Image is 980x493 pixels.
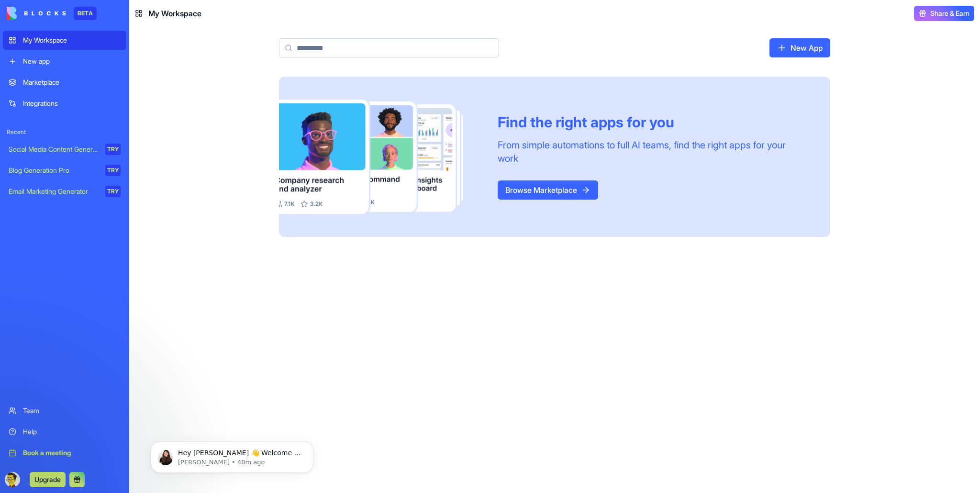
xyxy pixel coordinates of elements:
a: BETA [7,7,97,20]
a: My Workspace [3,31,126,50]
div: TRY [105,144,121,155]
div: BETA [74,7,97,20]
a: Book a meeting [3,443,126,462]
a: Upgrade [30,474,66,484]
div: New app [23,56,121,66]
a: Marketplace [3,73,126,92]
div: Find the right apps for you [498,113,807,131]
div: Book a meeting [23,448,121,458]
a: New app [3,52,126,71]
div: From simple automations to full AI teams, find the right apps for your work [498,138,807,165]
span: My Workspace [148,8,201,19]
a: Team [3,401,126,420]
div: Marketplace [23,78,121,87]
div: Social Media Content Generator [9,145,99,154]
div: Team [23,406,121,415]
div: TRY [105,165,121,176]
img: ACg8ocIQBnP4ev15Dh0kAPl57rfuEzFn-iXWXqGcMwUsWRX7C-X6qyU=s96-c [5,472,20,487]
div: My Workspace [23,35,121,45]
div: Help [23,427,121,437]
a: Blog Generation ProTRY [3,161,126,180]
a: Help [3,422,126,441]
div: Integrations [23,99,121,108]
a: New App [769,38,830,57]
a: Social Media Content GeneratorTRY [3,140,126,159]
a: Email Marketing GeneratorTRY [3,182,126,201]
a: Browse Marketplace [498,180,598,200]
span: Share & Earn [930,9,969,18]
img: logo [7,7,66,20]
button: Share & Earn [914,6,974,21]
span: Recent [3,128,126,136]
div: Email Marketing Generator [9,187,99,196]
div: Blog Generation Pro [9,166,99,175]
div: TRY [105,186,121,197]
button: Upgrade [30,472,66,487]
img: Frame_181_egmpey.png [279,100,482,214]
a: Integrations [3,94,126,113]
iframe: Intercom notifications message [136,421,328,488]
